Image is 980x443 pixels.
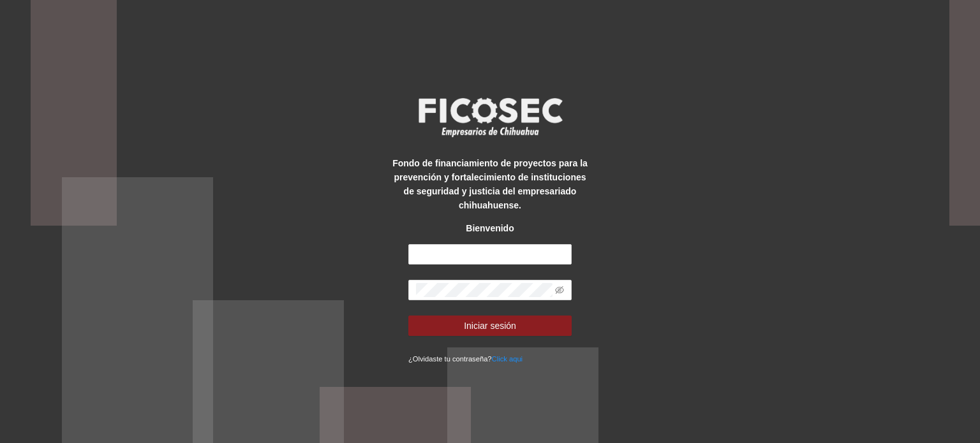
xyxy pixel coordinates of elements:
[464,319,516,333] span: Iniciar sesión
[466,223,514,233] strong: Bienvenido
[408,316,572,336] button: Iniciar sesión
[555,286,564,294] span: eye-invisible
[492,355,523,363] a: Click aqui
[408,355,523,363] small: ¿Olvidaste tu contraseña?
[410,94,570,141] img: logo
[392,158,588,210] strong: Fondo de financiamiento de proyectos para la prevención y fortalecimiento de instituciones de seg...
